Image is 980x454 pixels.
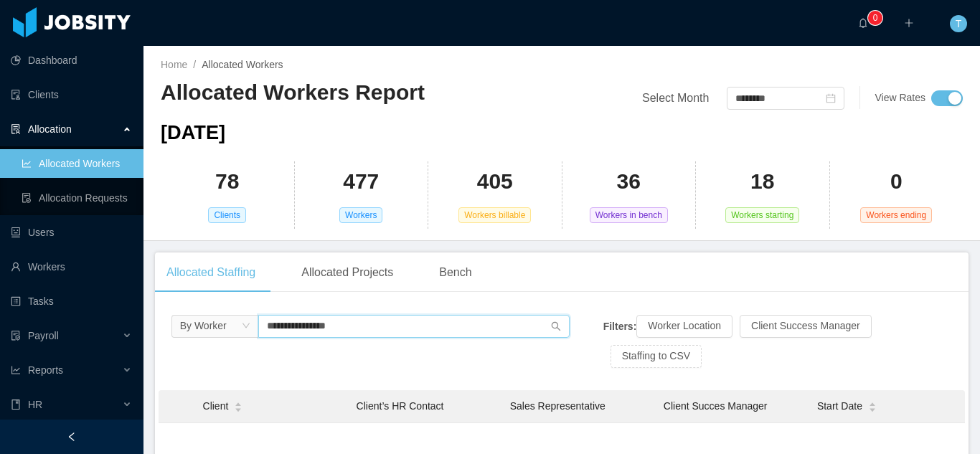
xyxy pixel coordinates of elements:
[343,167,379,197] h2: 477
[904,18,914,28] i: icon: plus
[242,321,250,331] i: icon: down
[868,400,877,410] div: Sort
[208,207,246,223] span: Clients
[28,399,42,410] span: HR
[868,406,876,410] i: icon: caret-down
[11,252,132,281] a: icon: userWorkers
[826,93,836,103] i: icon: calendar
[817,399,862,414] span: Start Date
[11,218,132,247] a: icon: robotUsers
[636,315,732,338] button: Worker Location
[458,207,531,223] span: Workers billable
[11,46,132,75] a: icon: pie-chartDashboard
[510,400,606,412] span: Sales Representative
[868,401,876,405] i: icon: caret-up
[234,400,242,410] div: Sort
[11,80,132,109] a: icon: auditClients
[611,345,702,368] button: Staffing to CSV
[740,315,872,338] button: Client Success Manager
[590,207,668,223] span: Workers in bench
[235,401,242,405] i: icon: caret-up
[235,406,242,410] i: icon: caret-down
[875,92,925,103] span: View Rates
[428,252,483,293] div: Bench
[193,59,196,70] span: /
[28,364,63,376] span: Reports
[161,59,187,70] a: Home
[155,252,267,293] div: Allocated Staffing
[357,400,444,412] span: Client’s HR Contact
[642,92,709,104] span: Select Month
[860,207,932,223] span: Workers ending
[203,399,229,414] span: Client
[11,331,21,341] i: icon: file-protect
[161,121,225,143] span: [DATE]
[22,184,132,212] a: icon: file-doneAllocation Requests
[161,78,562,108] h2: Allocated Workers Report
[956,15,962,32] span: T
[11,399,21,410] i: icon: book
[290,252,405,293] div: Allocated Projects
[890,167,903,197] h2: 0
[477,167,513,197] h2: 405
[551,321,561,331] i: icon: search
[11,287,132,316] a: icon: profileTasks
[202,59,283,70] span: Allocated Workers
[28,330,59,341] span: Payroll
[22,149,132,178] a: icon: line-chartAllocated Workers
[11,124,21,134] i: icon: solution
[725,207,799,223] span: Workers starting
[750,167,774,197] h2: 18
[868,11,882,25] sup: 0
[858,18,868,28] i: icon: bell
[180,315,227,336] div: By Worker
[664,400,768,412] span: Client Succes Manager
[28,123,72,135] span: Allocation
[603,320,637,331] strong: Filters:
[215,167,239,197] h2: 78
[339,207,382,223] span: Workers
[11,365,21,375] i: icon: line-chart
[617,167,641,197] h2: 36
